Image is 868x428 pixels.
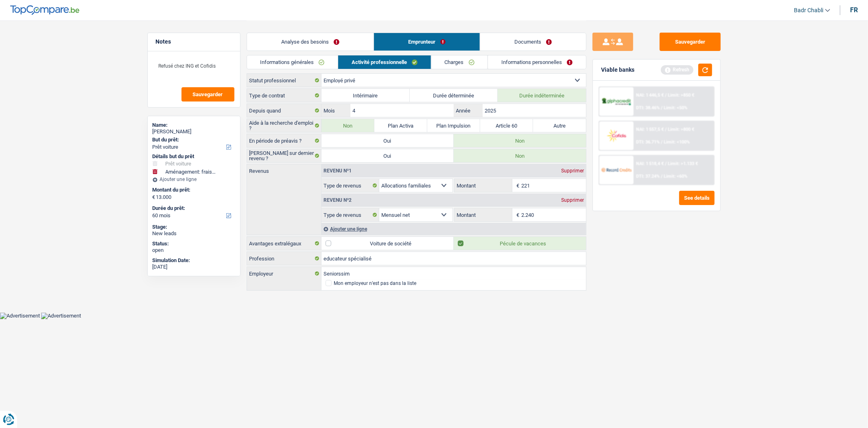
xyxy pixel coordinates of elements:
img: Advertisement [41,313,81,319]
label: Année [454,104,483,117]
span: / [661,105,662,110]
label: Type de contrat [247,89,321,102]
label: Depuis quand [247,104,321,117]
div: Revenu nº2 [321,198,354,203]
span: € [512,179,521,192]
div: Ajouter une ligne [321,223,586,235]
img: AlphaCredit [601,97,632,106]
span: / [665,93,667,98]
label: But du prêt: [153,137,234,143]
input: MM [350,104,453,117]
label: Plan Impulsion [427,119,480,132]
div: [DATE] [153,264,235,270]
span: / [661,174,662,179]
a: Activité professionnelle [338,55,431,69]
button: Sauvegarder [660,33,721,51]
div: open [153,247,235,254]
span: NAI: 1 518,4 € [636,161,664,166]
label: Aide à la recherche d'emploi ? [247,119,321,132]
span: Limit: >800 € [668,127,694,132]
div: Stage: [153,224,235,230]
label: Type de revenus [321,208,379,221]
span: / [665,161,667,166]
div: Simulation Date: [153,257,235,264]
div: fr [850,6,858,14]
span: Sauvegarder [193,92,223,97]
div: New leads [153,230,235,237]
label: Durée déterminée [410,89,498,102]
label: Montant [455,208,512,221]
label: Plan Activa [374,119,427,132]
label: Mois [321,104,350,117]
a: Informations générales [247,55,338,69]
label: Non [454,149,586,162]
div: Supprimer [559,198,586,203]
span: € [153,194,155,201]
a: Analyse des besoins [247,33,374,51]
label: Intérimaire [321,89,410,102]
a: Emprunteur [374,33,480,51]
label: Employeur [247,267,321,280]
div: [PERSON_NAME] [153,128,235,135]
div: Détails but du prêt [153,153,235,160]
label: Oui [321,149,454,162]
input: AAAA [483,104,586,117]
a: Informations personnelles [488,55,586,69]
span: € [512,208,521,221]
label: Montant du prêt: [153,187,234,193]
span: DTI: 36.71% [636,139,660,145]
img: Cofidis [601,128,632,143]
div: Viable banks [601,66,634,73]
label: Article 60 [480,119,533,132]
a: Charges [431,55,488,69]
label: Autre [533,119,586,132]
span: Limit: <50% [664,105,687,110]
div: Ajouter une ligne [153,176,235,182]
input: Cherchez votre employeur [321,267,586,280]
label: [PERSON_NAME] sur dernier revenu ? [247,149,321,162]
label: Montant [455,179,512,192]
label: Oui [321,134,454,147]
span: Badr Chabli [794,7,823,14]
label: Pécule de vacances [454,237,586,250]
div: Name: [153,122,235,128]
label: Non [321,119,374,132]
div: Revenu nº1 [321,168,354,173]
img: TopCompare Logo [10,5,79,15]
label: Non [454,134,586,147]
div: Status: [153,240,235,247]
span: Limit: >850 € [668,93,694,98]
span: DTI: 38.46% [636,105,660,110]
label: Voiture de société [321,237,454,250]
h5: Notes [156,38,232,45]
span: NAI: 1 446,5 € [636,93,664,98]
a: Badr Chabli [787,4,830,17]
span: NAI: 1 557,5 € [636,127,664,132]
div: Refresh [661,65,693,74]
span: Limit: >1.133 € [668,161,698,166]
span: Limit: <60% [664,174,687,179]
span: DTI: 37.24% [636,174,660,179]
span: / [661,139,662,145]
a: Documents [480,33,586,51]
label: Durée du prêt: [153,205,234,212]
span: Limit: <100% [664,139,690,145]
label: Revenus [247,164,321,174]
img: Record Credits [601,162,632,177]
button: Sauvegarder [181,87,234,101]
div: Supprimer [559,168,586,173]
label: Type de revenus [321,179,379,192]
label: En période de préavis ? [247,134,321,147]
label: Statut professionnel [247,74,321,87]
div: Mon employeur n’est pas dans la liste [334,281,416,286]
button: See details [679,191,715,205]
span: / [665,127,667,132]
label: Durée indéterminée [498,89,586,102]
label: Avantages extralégaux [247,237,321,250]
label: Profession [247,252,321,265]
